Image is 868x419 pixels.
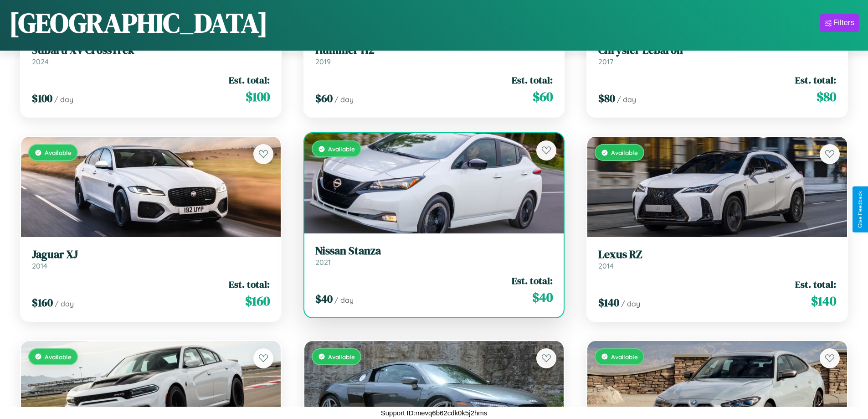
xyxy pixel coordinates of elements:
span: 2014 [598,261,614,270]
span: Est. total: [512,274,553,287]
span: 2017 [598,57,613,66]
span: 2021 [315,258,331,267]
span: $ 100 [32,91,52,106]
span: / day [617,95,636,104]
a: Subaru XV CrossTrek2024 [32,44,270,66]
span: $ 60 [315,91,333,106]
span: Available [611,353,638,361]
span: Est. total: [795,73,836,87]
h1: [GEOGRAPHIC_DATA] [9,4,268,41]
a: Chrysler LeBaron2017 [598,44,836,66]
h3: Subaru XV CrossTrek [32,44,270,57]
span: Est. total: [229,73,270,87]
h3: Lexus RZ [598,248,836,261]
span: $ 80 [817,88,836,106]
span: Available [45,149,72,156]
span: Est. total: [229,278,270,291]
span: 2024 [32,57,49,66]
span: / day [334,95,354,104]
span: $ 160 [245,292,270,310]
span: Available [328,145,355,153]
a: Nissan Stanza2021 [315,244,553,267]
h3: Jaguar XJ [32,248,270,261]
span: / day [334,295,354,305]
span: $ 160 [32,295,53,310]
span: $ 40 [315,291,333,306]
a: Hummer H22019 [315,44,553,66]
span: Est. total: [795,278,836,291]
div: Filters [833,18,854,27]
span: / day [54,95,73,104]
span: 2019 [315,57,331,66]
span: Available [611,149,638,156]
p: Support ID: mevq6b62cdk0k5j2hms [381,407,487,419]
h3: Hummer H2 [315,44,553,57]
span: / day [621,299,640,308]
span: $ 60 [533,88,553,106]
div: Give Feedback [857,191,863,228]
span: Est. total: [512,73,553,87]
h3: Nissan Stanza [315,244,553,258]
h3: Chrysler LeBaron [598,44,836,57]
span: / day [55,299,74,308]
span: $ 80 [598,91,615,106]
a: Lexus RZ2014 [598,248,836,270]
span: $ 40 [532,288,553,306]
span: Available [328,353,355,361]
a: Jaguar XJ2014 [32,248,270,270]
span: $ 140 [811,292,836,310]
span: $ 140 [598,295,619,310]
button: Filters [820,14,859,32]
span: $ 100 [246,88,270,106]
span: Available [45,353,72,361]
span: 2014 [32,261,47,270]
